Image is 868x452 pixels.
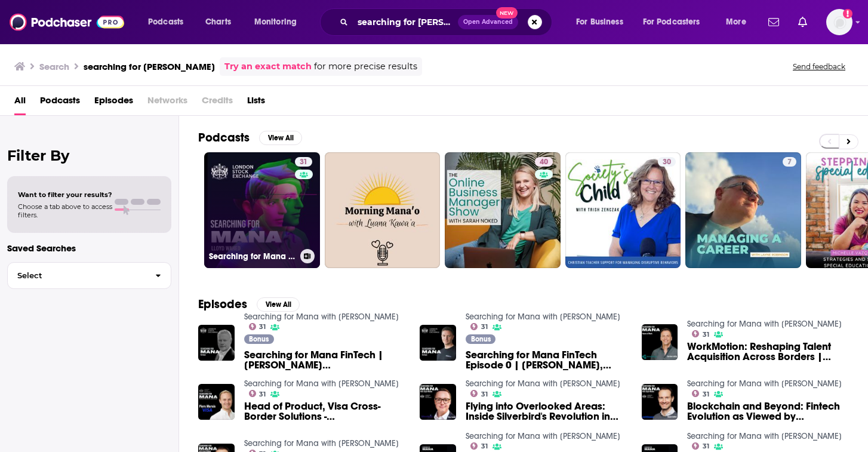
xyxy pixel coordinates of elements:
a: 30 [658,157,676,167]
svg: Add a profile image [843,9,852,19]
a: Searching for Mana with Lloyd Wahed [244,438,399,448]
button: View All [257,297,300,312]
h3: searching for [PERSON_NAME] [84,61,215,72]
button: Select [7,262,171,289]
span: Bonus [471,336,491,343]
span: Head of Product, Visa Cross-Border Solutions - [PERSON_NAME] | Searching for Mana [244,401,406,422]
img: WorkMotion: Reshaping Talent Acquisition Across Borders | Searching for Mana Future Of Work [642,324,678,361]
span: More [726,14,746,30]
a: Podchaser - Follow, Share and Rate Podcasts [10,11,124,33]
span: Monitoring [254,14,297,30]
a: PodcastsView All [198,130,302,145]
a: 31 [295,157,312,167]
a: Flying into Overlooked Areas: Inside Silverbird's Revolution in Finance | Searching for Mana [466,401,627,422]
a: 31 [692,390,709,397]
a: 31Searching for Mana with [PERSON_NAME] [204,152,320,268]
span: 40 [540,156,548,168]
span: 31 [481,392,488,397]
a: 31 [470,442,488,450]
span: 31 [481,444,488,449]
button: Open AdvancedNew [458,15,518,29]
button: open menu [635,13,718,32]
span: For Business [576,14,623,30]
span: Podcasts [40,91,80,115]
span: Charts [205,14,231,30]
img: Head of Product, Visa Cross-Border Solutions - Piers Marais | Searching for Mana [198,384,235,420]
span: Want to filter your results? [18,190,112,199]
span: Select [8,272,146,279]
span: 31 [703,444,709,449]
span: 31 [703,332,709,337]
p: Saved Searches [7,242,171,254]
input: Search podcasts, credits, & more... [353,13,458,32]
a: Searching for Mana with Lloyd Wahed [687,379,842,389]
a: Blockchain and Beyond: Fintech Evolution as Viewed by Daniel Seifert | Searching For Mana [687,401,849,422]
a: Searching for Mana with Lloyd Wahed [466,312,620,322]
a: WorkMotion: Reshaping Talent Acquisition Across Borders | Searching for Mana Future Of Work [687,342,849,362]
span: 31 [300,156,307,168]
a: Charts [198,13,238,32]
a: EpisodesView All [198,297,300,312]
a: Episodes [94,91,133,115]
a: Show notifications dropdown [764,12,784,32]
span: New [496,7,518,19]
span: Credits [202,91,233,115]
a: 31 [692,330,709,337]
a: Searching for Mana with Lloyd Wahed [687,319,842,329]
span: 31 [259,324,266,330]
button: Show profile menu [826,9,852,35]
span: Choose a tab above to access filters. [18,202,112,219]
a: Try an exact match [224,60,312,73]
img: Searching for Mana FinTech Episode 0 | Tom McGillycuddy, Circa5000 [420,325,456,361]
h3: Searching for Mana with [PERSON_NAME] [209,251,296,262]
img: Searching for Mana FinTech | Michael Whitehead, Freemarket [198,325,235,361]
a: Searching for Mana FinTech | Michael Whitehead, Freemarket [244,350,406,370]
img: Flying into Overlooked Areas: Inside Silverbird's Revolution in Finance | Searching for Mana [420,384,456,420]
a: Searching for Mana with Lloyd Wahed [244,312,399,322]
button: Send feedback [789,62,849,72]
span: Networks [147,91,187,115]
span: 7 [787,156,792,168]
span: Searching for Mana FinTech Episode 0 | [PERSON_NAME], Circa5000 [466,350,627,370]
a: Searching for Mana with Lloyd Wahed [687,431,842,441]
a: Head of Product, Visa Cross-Border Solutions - Piers Marais | Searching for Mana [244,401,406,422]
button: open menu [718,13,761,32]
a: Lists [247,91,265,115]
a: Show notifications dropdown [793,12,812,32]
a: 30 [565,152,681,268]
a: 7 [685,152,801,268]
span: Blockchain and Beyond: Fintech Evolution as Viewed by [PERSON_NAME] | Searching For Mana [687,401,849,422]
span: Open Advanced [463,19,513,25]
span: Logged in as HughE [826,9,852,35]
img: Blockchain and Beyond: Fintech Evolution as Viewed by Daniel Seifert | Searching For Mana [642,384,678,420]
button: open menu [568,13,638,32]
a: 7 [783,157,796,167]
div: Search podcasts, credits, & more... [331,8,564,36]
span: Bonus [249,336,269,343]
a: 31 [692,442,709,450]
a: Searching for Mana with Lloyd Wahed [244,379,399,389]
span: 30 [663,156,671,168]
span: 31 [259,392,266,397]
a: 31 [470,390,488,397]
a: 31 [249,390,266,397]
img: User Profile [826,9,852,35]
button: open menu [246,13,312,32]
a: Searching for Mana with Lloyd Wahed [466,379,620,389]
button: open menu [140,13,199,32]
a: 31 [249,323,266,330]
button: View All [259,131,302,145]
a: Searching for Mana with Lloyd Wahed [466,431,620,441]
span: for more precise results [314,60,417,73]
span: 31 [703,392,709,397]
span: For Podcasters [643,14,700,30]
a: 31 [470,323,488,330]
span: 31 [481,324,488,330]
